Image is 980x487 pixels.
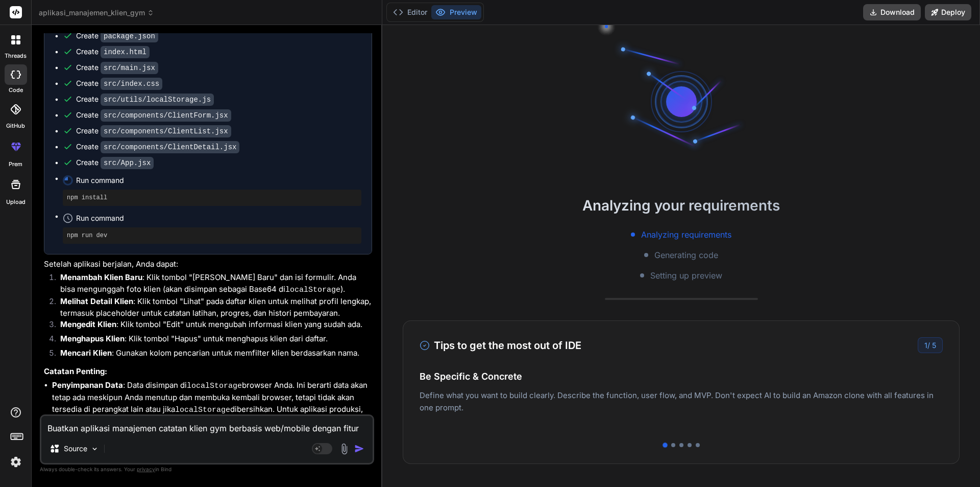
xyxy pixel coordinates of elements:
[60,296,133,306] strong: Melihat Detail Klien
[420,369,943,383] h4: Be Specific & Concrete
[52,333,372,347] li: : Klik tombol "Hapus" untuk menghapus klien dari daftar.
[924,341,927,350] span: 1
[641,228,731,241] span: Analyzing requirements
[101,78,162,90] code: src/index.css
[420,380,943,393] h4: Easy Deployment
[5,52,27,60] label: threads
[60,334,125,343] strong: Menghapus Klien
[76,213,361,223] span: Run command
[76,94,214,105] div: Create
[76,126,231,136] div: Create
[187,382,242,390] code: localStorage
[52,347,372,362] li: : Gunakan kolom pencarian untuk memfilter klien berdasarkan nama.
[6,122,25,130] label: GitHub
[76,157,154,168] div: Create
[925,4,971,20] button: Deploy
[101,94,214,106] code: src/utils/localStorage.js
[76,142,239,152] div: Create
[44,366,107,376] strong: Catatan Penting:
[52,380,372,428] li: : Data disimpan di browser Anda. Ini berarti data akan tetap ada meskipun Anda menutup dan membuk...
[67,194,357,202] pre: npm install
[60,272,142,282] strong: Menambah Klien Baru
[52,296,372,319] li: : Klik tombol "Lihat" pada daftar klien untuk melihat profil lengkap, termasuk placeholder untuk ...
[863,4,921,20] button: Download
[101,109,231,122] code: src/components/ClientForm.jsx
[6,198,26,206] label: Upload
[76,47,150,57] div: Create
[52,272,372,296] li: : Klik tombol "[PERSON_NAME] Baru" dan isi formulir. Anda bisa mengunggah foto klien (akan disimp...
[76,110,231,121] div: Create
[175,406,230,414] code: localStorage
[90,445,99,453] img: Pick Models
[101,157,154,169] code: src/App.jsx
[101,141,239,153] code: src/components/ClientDetail.jsx
[44,259,372,270] p: Setelah aplikasi berjalan, Anda dapat:
[354,444,364,454] img: icon
[431,5,481,19] button: Preview
[39,8,154,18] span: aplikasi_manajemen_klien_gym
[52,380,123,390] strong: Penyimpanan Data
[101,125,231,137] code: src/components/ClientList.jsx
[7,453,24,471] img: settings
[60,319,116,329] strong: Mengedit Klien
[76,175,361,185] span: Run command
[389,5,431,19] button: Editor
[76,62,158,73] div: Create
[9,160,22,169] label: prem
[382,195,980,216] h2: Analyzing your requirements
[285,286,340,294] code: localStorage
[101,62,158,74] code: src/main.jsx
[918,337,943,353] div: /
[420,400,943,424] p: Deploy your Next.js and React projects to Vercel. For Node.js backend, deploy to a hosted contain...
[52,319,372,333] li: : Klik tombol "Edit" untuk mengubah informasi klien yang sudah ada.
[654,249,718,261] span: Generating code
[650,269,722,282] span: Setting up preview
[60,348,112,358] strong: Mencari Klien
[64,444,87,454] p: Source
[76,31,158,41] div: Create
[137,466,155,472] span: privacy
[420,338,581,353] h3: Tips to get the most out of IDE
[101,46,150,58] code: index.html
[338,443,350,455] img: attachment
[67,231,357,240] pre: npm run dev
[101,30,158,42] code: package.json
[76,78,162,89] div: Create
[932,341,936,350] span: 5
[9,86,23,95] label: code
[40,465,374,474] p: Always double-check its answers. Your in Bind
